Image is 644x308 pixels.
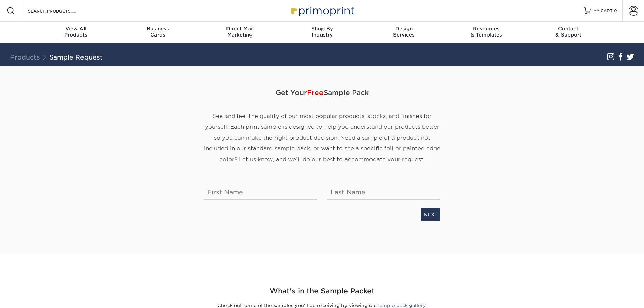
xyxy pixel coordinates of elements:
a: View AllProducts [35,22,117,43]
div: Industry [281,26,363,38]
span: View All [35,26,117,32]
div: Services [363,26,445,38]
span: Shop By [281,26,363,32]
input: SEARCH PRODUCTS..... [27,7,93,15]
div: Products [35,26,117,38]
a: NEXT [421,208,440,221]
a: Direct MailMarketing [199,22,281,43]
a: Contact& Support [527,22,610,43]
span: Business [117,26,199,32]
a: BusinessCards [117,22,199,43]
div: Cards [117,26,199,38]
a: Shop ByIndustry [281,22,363,43]
a: DesignServices [363,22,445,43]
div: & Support [527,26,610,38]
span: See and feel the quality of our most popular products, stocks, and finishes for yourself. Each pr... [204,113,440,163]
a: Products [10,53,40,61]
span: Contact [527,26,610,32]
span: Design [363,26,445,32]
span: 0 [614,8,617,13]
a: Sample Request [49,53,103,61]
h2: What's in the Sample Packet [124,286,520,297]
span: Get Your Sample Pack [204,82,440,103]
a: Resources& Templates [445,22,527,43]
span: Direct Mail [199,26,281,32]
span: Free [307,89,324,97]
span: Resources [445,26,527,32]
div: & Templates [445,26,527,38]
span: MY CART [593,8,613,14]
div: Marketing [199,26,281,38]
img: Primoprint [288,3,356,18]
a: sample pack gallery [377,303,426,308]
